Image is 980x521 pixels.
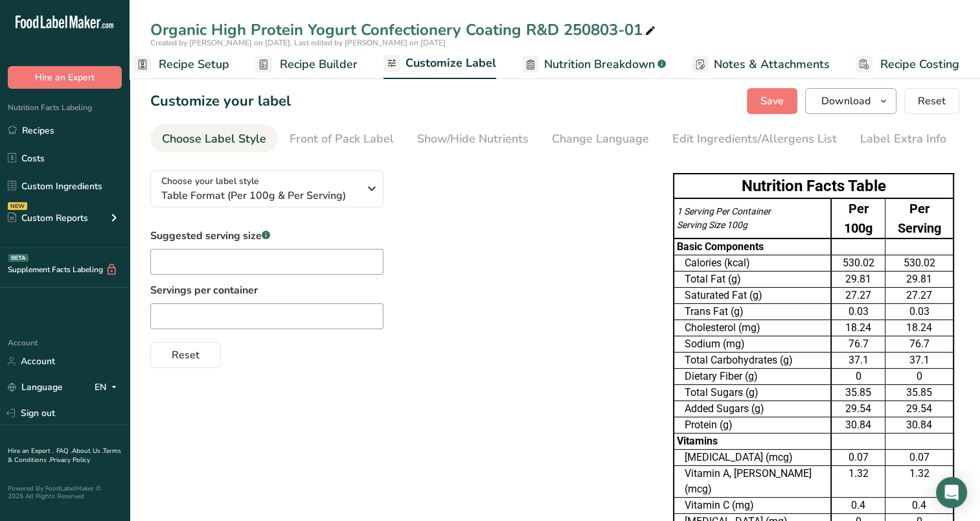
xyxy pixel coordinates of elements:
button: Choose your label style Table Format (Per 100g & Per Serving) [150,170,383,207]
a: FAQ . [56,446,72,456]
div: 530.02 [834,255,882,271]
td: Added Sugars (g) [674,401,831,417]
td: Dietary Fiber (g) [674,369,831,385]
td: Saturated Fat (g) [674,288,831,304]
div: 37.1 [888,353,950,368]
span: Nutrition Breakdown [544,56,655,73]
td: Protein (g) [674,417,831,434]
div: 27.27 [834,288,882,303]
a: Notes & Attachments [692,50,830,79]
button: Save [747,88,797,114]
div: 29.81 [888,272,950,287]
h1: Customize your label [150,91,291,112]
a: Recipe Builder [255,50,358,79]
div: 18.24 [888,320,950,336]
div: 0.03 [888,304,950,319]
div: 30.84 [888,417,950,433]
span: 100g [727,220,747,230]
div: 0.4 [888,498,950,513]
div: 0.07 [834,450,882,465]
button: Reset [904,88,959,114]
td: Total Sugars (g) [674,385,831,401]
span: Serving Size [677,220,725,230]
span: Table Format (Per 100g & Per Serving) [161,188,359,203]
div: 1 Serving Per Container [677,205,828,218]
div: Edit Ingredients/Allergens List [672,130,837,148]
div: Powered By FoodLabelMaker © 2025 All Rights Reserved [8,485,122,500]
div: 18.24 [834,320,882,336]
td: Trans Fat (g) [674,304,831,320]
td: Cholesterol (mg) [674,320,831,336]
div: 29.54 [888,401,950,417]
div: NEW [8,202,27,210]
div: BETA [8,254,28,262]
a: Recipe Costing [856,50,959,79]
span: Choose your label style [161,174,259,188]
td: Sodium (mg) [674,336,831,353]
span: Recipe Builder [280,56,358,73]
div: Organic High Protein Yogurt Confectionery Coating R&D 250803-01 [150,18,658,41]
div: 0.03 [834,304,882,319]
td: Total Carbohydrates (g) [674,353,831,369]
a: Hire an Expert . [8,446,54,456]
td: Vitamin A, [PERSON_NAME] (mcg) [674,466,831,498]
td: Vitamins [674,434,831,450]
span: Recipe Setup [159,56,229,73]
a: Privacy Policy [50,456,90,465]
td: Basic Components [674,238,831,255]
td: Vitamin C (mg) [674,498,831,514]
td: Per Serving [885,198,953,238]
td: Total Fat (g) [674,272,831,288]
span: Recipe Costing [880,56,959,73]
div: Open Intercom Messenger [936,477,967,508]
td: Per 100g [831,198,885,238]
div: Show/Hide Nutrients [417,130,529,148]
button: Download [805,88,896,114]
div: 76.7 [834,336,882,352]
a: Recipe Setup [134,50,229,79]
div: 29.54 [834,401,882,417]
label: Suggested serving size [150,228,383,244]
td: Calories (kcal) [674,255,831,272]
button: Hire an Expert [8,66,122,89]
div: 29.81 [834,272,882,287]
a: Customize Label [383,49,496,80]
div: 0 [834,369,882,384]
span: Customize Label [405,54,496,72]
div: 0.4 [834,498,882,513]
a: About Us . [72,446,103,456]
a: Language [8,376,63,399]
div: 35.85 [834,385,882,400]
button: Reset [150,342,221,368]
span: Created by [PERSON_NAME] on [DATE], Last edited by [PERSON_NAME] on [DATE] [150,38,446,48]
div: 1.32 [834,466,882,481]
div: 0 [888,369,950,384]
div: Front of Pack Label [290,130,394,148]
span: Reset [918,93,946,109]
div: EN [95,380,122,395]
div: 0.07 [888,450,950,465]
label: Servings per container [150,283,383,298]
td: [MEDICAL_DATA] (mcg) [674,450,831,466]
span: Save [760,93,784,109]
div: Choose Label Style [162,130,266,148]
div: 1.32 [888,466,950,481]
div: 30.84 [834,417,882,433]
div: 37.1 [834,353,882,368]
span: Download [821,93,871,109]
div: Change Language [552,130,649,148]
div: Custom Reports [8,211,88,225]
div: 76.7 [888,336,950,352]
a: Nutrition Breakdown [522,50,666,79]
div: 530.02 [888,255,950,271]
div: 35.85 [888,385,950,400]
a: Terms & Conditions . [8,446,121,465]
div: 27.27 [888,288,950,303]
div: Label Extra Info [860,130,946,148]
span: Notes & Attachments [714,56,830,73]
span: Reset [172,347,199,363]
th: Nutrition Facts Table [674,174,953,198]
